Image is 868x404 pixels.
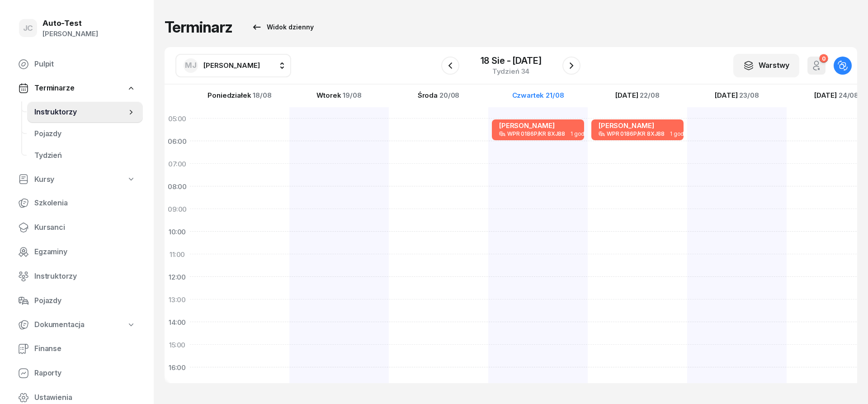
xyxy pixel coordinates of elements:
div: 16:00 [165,356,190,379]
span: Pojazdy [34,295,136,307]
span: Czwartek [512,92,544,99]
div: 07:00 [165,152,190,175]
span: 1 godz. [670,131,689,137]
span: 22/08 [640,92,659,99]
a: Kursy [11,169,143,190]
button: MJ[PERSON_NAME] [175,54,291,77]
span: Kursy [34,174,54,185]
a: Raporty [11,362,143,384]
span: JC [23,24,33,32]
span: Poniedziałek [208,92,251,99]
div: 08:00 [165,175,190,198]
div: 14:00 [165,311,190,333]
div: 15:00 [165,333,190,356]
span: 18/08 [253,92,271,99]
span: Instruktorzy [34,106,127,118]
div: 0 [819,54,828,62]
div: 11:00 [165,243,190,266]
span: 20/08 [439,92,459,99]
a: Egzaminy [11,241,143,263]
a: Terminarze [11,78,143,99]
span: [DATE] [715,92,737,99]
a: Instruktorzy [11,266,143,287]
div: Auto-Test [42,19,98,27]
div: Widok dzienny [251,22,314,33]
span: Terminarze [34,82,74,94]
a: Finanse [11,338,143,360]
div: 18 sie [DATE] [481,56,542,65]
div: 09:00 [165,198,190,220]
span: Ustawienia [34,392,136,404]
span: [PERSON_NAME] [599,121,654,130]
span: Wtorek [316,92,341,99]
div: 10:00 [165,220,190,243]
div: 12:00 [165,266,190,288]
h1: Terminarz [165,19,232,35]
div: 06:00 [165,130,190,152]
span: Egzaminy [34,246,136,258]
div: WPR 0186P/KR 8XJ88 [507,131,565,137]
span: Pulpit [34,58,136,70]
span: Raporty [34,367,136,379]
button: 0 [807,57,826,75]
span: Szkolenia [34,197,136,209]
span: 1 godz. [571,131,589,137]
span: Dokumentacja [34,319,85,331]
span: 24/08 [839,92,859,99]
div: WPR 0186P/KR 8XJ88 [607,131,665,137]
a: Instruktorzy [27,101,143,123]
span: 23/08 [739,92,759,99]
div: 17:00 [165,379,190,401]
a: Szkolenia [11,192,143,214]
button: Widok dzienny [243,18,322,36]
span: [DATE] [814,92,837,99]
span: [PERSON_NAME] [203,61,260,70]
span: Środa [418,92,438,99]
span: Finanse [34,343,136,355]
span: MJ [185,62,197,69]
span: Tydzień [34,150,136,162]
span: 21/08 [546,92,564,99]
div: Tydzień 34 [481,68,542,75]
div: [PERSON_NAME] [42,28,98,40]
span: 19/08 [343,92,361,99]
a: Pulpit [11,53,143,75]
a: Kursanci [11,217,143,238]
a: Dokumentacja [11,314,143,335]
button: Warstwy [733,54,799,77]
span: Instruktorzy [34,271,136,282]
a: Pojazdy [11,290,143,312]
span: Pojazdy [34,128,136,140]
span: - [507,56,511,65]
div: Warstwy [743,60,789,71]
div: 13:00 [165,288,190,311]
span: [DATE] [615,92,638,99]
a: Pojazdy [27,123,143,145]
span: [PERSON_NAME] [499,121,555,130]
a: Tydzień [27,145,143,166]
span: Kursanci [34,222,136,233]
div: 05:00 [165,107,190,130]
